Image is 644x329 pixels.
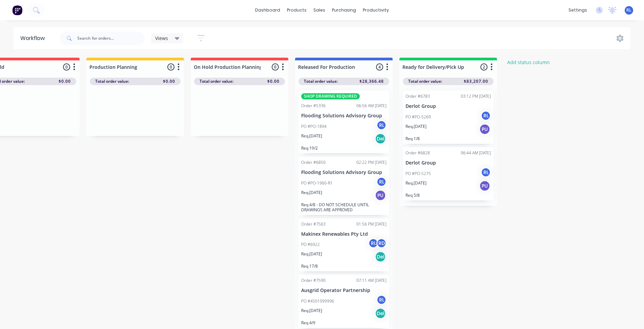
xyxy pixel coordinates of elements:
div: Order #7563 [301,221,326,227]
span: Total order value: [200,78,233,84]
div: RD [376,238,387,248]
div: Order #5336 [301,103,326,109]
img: Factory [12,5,22,15]
p: Req. [DATE] [301,308,322,314]
div: RL [376,295,387,305]
p: Derlot Group [406,103,491,109]
div: RL [368,238,378,248]
div: settings [565,5,590,15]
p: PO #PO-1894 [301,123,327,130]
span: $0.00 [163,78,175,84]
span: $0.00 [59,78,71,84]
div: Order #6850 [301,159,326,166]
span: $28,366.48 [359,78,384,84]
div: PU [375,190,386,201]
p: Ausgrid Operator Partnership [301,288,387,293]
span: $0.00 [267,78,279,84]
p: PO #PO-5275 [406,171,431,177]
p: PO #4501099996 [301,298,334,304]
div: Order #6828 [406,150,430,156]
p: Req. [DATE] [301,251,322,257]
div: RL [376,120,387,130]
p: Req 5/8 [406,193,491,198]
div: RL [481,167,491,177]
p: Req 19/2 [301,146,387,151]
div: Order #678303:12 PM [DATE]Derlot GroupPO #PO-5269RLReq.[DATE]PUReq 1/8 [403,91,494,144]
div: purchasing [329,5,359,15]
div: Order #685002:22 PM [DATE]Flooding Solutions Advisory GroupPO #PO-1960-R1RLReq.[DATE]PUReq 4/8 - ... [298,157,389,215]
p: Derlot Group [406,160,491,166]
a: dashboard [252,5,284,15]
span: Total order value: [304,78,338,84]
div: SHOP DRAWING REQUIREDOrder #533606:56 AM [DATE]Flooding Solutions Advisory GroupPO #PO-1894RLReq.... [298,91,389,153]
div: 06:56 AM [DATE] [356,103,387,109]
div: Del [375,251,386,262]
div: sales [310,5,329,15]
p: Req. [DATE] [301,133,322,139]
div: Order #756301:56 PM [DATE]Makinex Renewables Pty LtdPO #6922RLRDReq.[DATE]DelReq 17/8 [298,218,389,272]
div: productivity [359,5,392,15]
p: Req. [DATE] [406,123,427,130]
div: 02:22 PM [DATE] [356,159,387,166]
div: Del [375,308,386,319]
span: Total order value: [95,78,129,84]
div: SHOP DRAWING REQUIRED [301,93,360,99]
div: Order #759007:11 AM [DATE]Ausgrid Operator PartnershipPO #4501099996RLReq.[DATE]DelReq 4/9 [298,275,389,328]
p: Req 4/9 [301,320,387,325]
div: Order #7590 [301,277,326,284]
div: 07:11 AM [DATE] [356,277,387,284]
p: Flooding Solutions Advisory Group [301,113,387,119]
p: PO #6922 [301,241,320,248]
p: Flooding Solutions Advisory Group [301,170,387,175]
div: PU [479,180,490,191]
p: Req 1/8 [406,136,491,141]
span: RL [626,7,631,13]
div: 06:44 AM [DATE] [461,150,491,156]
span: Total order value: [408,78,442,84]
input: Search for orders... [77,32,144,45]
span: $83,207.00 [464,78,488,84]
div: 03:12 PM [DATE] [461,93,491,99]
div: Del [375,133,386,144]
div: PU [479,124,490,135]
p: Req 17/8 [301,264,387,269]
span: Views [155,35,168,42]
p: Req. [DATE] [406,180,427,186]
button: Add status column [504,58,554,67]
p: PO #PO-1960-R1 [301,180,333,186]
p: PO #PO-5269 [406,114,431,120]
div: RL [376,177,387,187]
div: Order #682806:44 AM [DATE]Derlot GroupPO #PO-5275RLReq.[DATE]PUReq 5/8 [403,147,494,200]
div: Workflow [20,34,48,42]
p: Req. [DATE] [301,190,322,196]
div: 01:56 PM [DATE] [356,221,387,227]
div: Order #6783 [406,93,430,99]
div: products [284,5,310,15]
p: Makinex Renewables Pty Ltd [301,231,387,237]
div: RL [481,111,491,121]
p: Req 4/8 - DO NOT SCHEDULE UNTIL DRAWINGS ARE APPROVED [301,202,387,212]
